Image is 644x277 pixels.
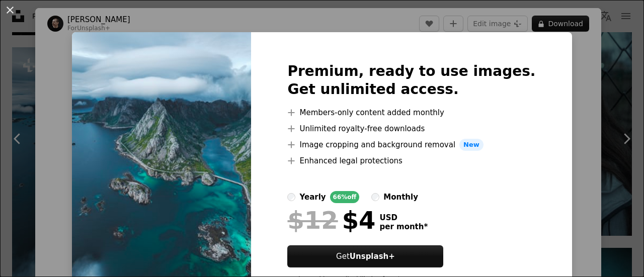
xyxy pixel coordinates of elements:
[379,222,428,231] span: per month *
[287,193,295,201] input: yearly66%off
[383,191,418,203] div: monthly
[287,123,535,135] li: Unlimited royalty-free downloads
[287,62,535,99] h2: Premium, ready to use images. Get unlimited access.
[287,139,535,151] li: Image cropping and background removal
[287,207,375,233] div: $4
[287,155,535,167] li: Enhanced legal protections
[287,107,535,119] li: Members-only content added monthly
[379,213,428,222] span: USD
[287,245,443,267] button: GetUnsplash+
[330,191,360,203] div: 66% off
[371,193,379,201] input: monthly
[299,191,326,203] div: yearly
[287,207,338,233] span: $12
[350,252,395,261] strong: Unsplash+
[459,139,484,151] span: New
